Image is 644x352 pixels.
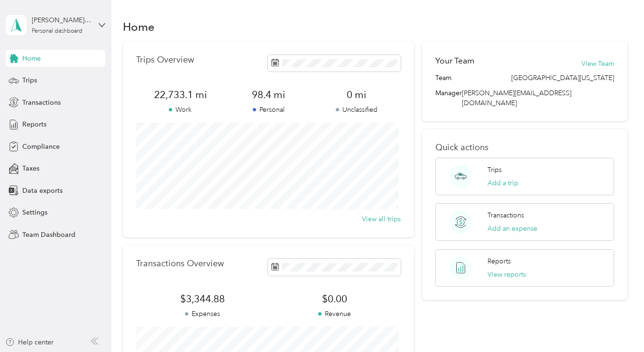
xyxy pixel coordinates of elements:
[32,28,83,34] div: Personal dashboard
[488,224,537,234] button: Add an expense
[32,15,91,25] div: [PERSON_NAME][GEOGRAPHIC_DATA]
[268,292,401,306] span: $0.00
[136,292,268,306] span: $3,344.88
[224,88,313,101] span: 98.4 mi
[22,119,46,129] span: Reports
[581,59,614,69] button: View Team
[136,105,224,115] p: Work
[591,299,644,352] iframe: Everlance-gr Chat Button Frame
[136,259,224,269] p: Transactions Overview
[22,186,63,196] span: Data exports
[488,270,526,280] button: View reports
[488,256,511,266] p: Reports
[224,105,313,115] p: Personal
[22,230,75,240] span: Team Dashboard
[488,165,502,175] p: Trips
[22,75,37,85] span: Trips
[488,210,524,220] p: Transactions
[22,208,47,217] span: Settings
[435,73,451,83] span: Team
[123,22,155,32] h1: Home
[313,88,401,101] span: 0 mi
[435,55,474,67] h2: Your Team
[362,214,401,224] button: View all trips
[435,143,614,153] p: Quick actions
[22,54,41,63] span: Home
[268,309,401,319] p: Revenue
[136,55,194,65] p: Trips Overview
[136,88,224,101] span: 22,733.1 mi
[435,88,462,108] span: Manager
[22,98,61,108] span: Transactions
[511,73,614,83] span: [GEOGRAPHIC_DATA][US_STATE]
[22,163,39,173] span: Taxes
[488,178,518,188] button: Add a trip
[462,89,571,107] span: [PERSON_NAME][EMAIL_ADDRESS][DOMAIN_NAME]
[313,105,401,115] p: Unclassified
[5,337,54,347] button: Help center
[22,142,60,152] span: Compliance
[136,309,268,319] p: Expenses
